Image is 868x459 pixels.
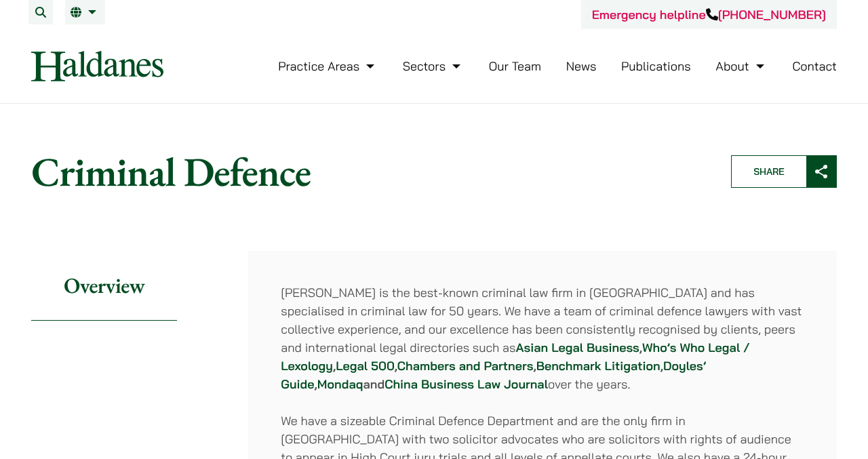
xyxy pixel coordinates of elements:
strong: , , [533,358,663,374]
a: Sectors [403,58,464,74]
a: Our Team [489,58,541,74]
a: About [715,58,767,74]
a: Chambers and Partners [397,358,534,374]
p: [PERSON_NAME] is the best-known criminal law firm in [GEOGRAPHIC_DATA] and has specialised in cri... [281,283,804,393]
a: News [566,58,597,74]
a: Contact [792,58,837,74]
strong: , [639,340,642,355]
strong: , [333,358,336,374]
span: Share [732,156,806,187]
a: Doyles’ Guide [281,358,706,392]
h1: Criminal Defence [31,147,708,196]
strong: , [315,376,317,392]
a: China Business Law Journal [384,376,548,392]
strong: and [363,376,384,392]
a: EN [71,7,100,18]
h2: Overview [31,251,177,321]
a: Mondaq [317,376,363,392]
a: Publications [621,58,691,74]
img: Logo of Haldanes [31,51,163,81]
a: Practice Areas [278,58,378,74]
button: Share [731,155,837,188]
a: Benchmark Litigation [536,358,660,374]
a: Asian Legal Business [515,340,639,355]
a: Who’s Who Legal / Lexology [281,340,750,374]
strong: , [395,358,397,374]
a: Emergency helpline[PHONE_NUMBER] [592,7,826,22]
a: Legal 500 [336,358,394,374]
